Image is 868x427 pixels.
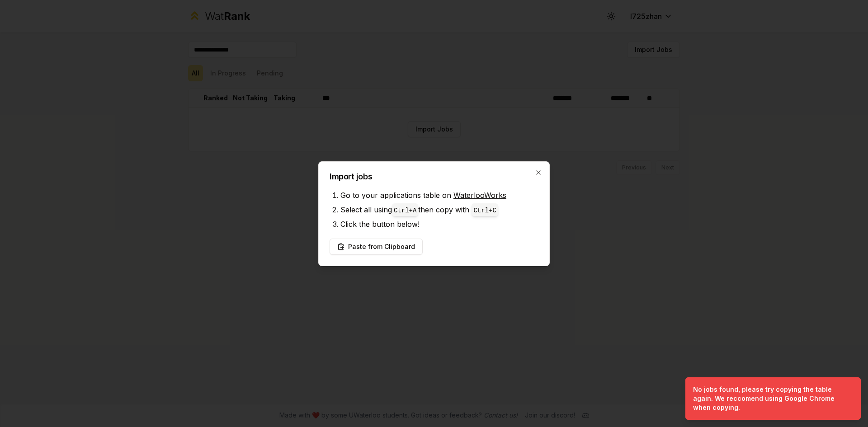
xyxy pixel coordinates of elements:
[340,217,538,231] li: Click the button below!
[394,207,416,214] code: Ctrl+ A
[330,173,538,181] h2: Import jobs
[453,191,506,200] a: WaterlooWorks
[340,188,538,202] li: Go to your applications table on
[330,239,423,255] button: Paste from Clipboard
[340,202,538,217] li: Select all using then copy with
[693,385,849,412] div: No jobs found, please try copying the table again. We reccomend using Google Chrome when copying.
[473,207,496,214] code: Ctrl+ C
